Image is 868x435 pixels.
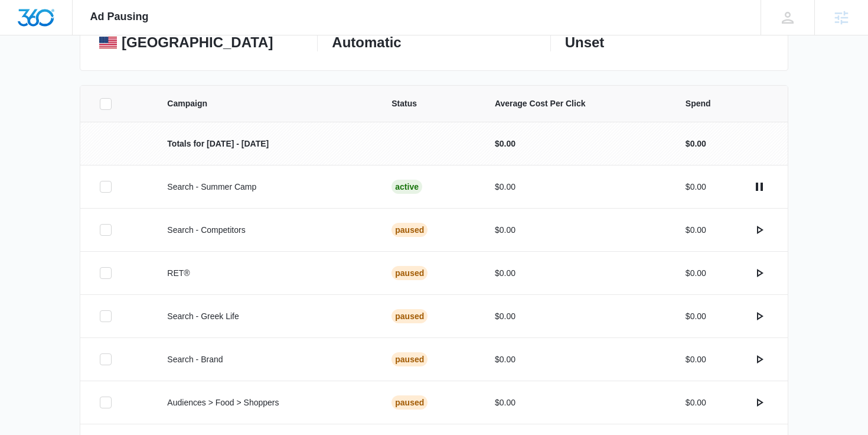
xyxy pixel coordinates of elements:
p: $0.00 [495,397,657,409]
span: Status [391,98,466,110]
p: RET® [167,267,363,280]
span: Spend [686,98,769,110]
p: Search - Competitors [167,224,363,236]
button: actions.activate [750,307,769,326]
img: United States [99,37,117,48]
p: $0.00 [495,224,657,236]
button: actions.activate [750,350,769,369]
p: Audiences > Food > Shoppers [167,397,363,409]
span: Average Cost Per Click [495,98,657,110]
p: $0.00 [686,138,706,150]
button: actions.activate [750,220,769,239]
p: $0.00 [495,310,657,323]
p: $0.00 [686,224,706,236]
div: Paused [391,266,428,280]
p: $0.00 [495,138,657,150]
p: $0.00 [686,267,706,280]
p: Automatic [332,34,536,51]
button: actions.activate [750,264,769,283]
p: $0.00 [495,181,657,193]
p: $0.00 [495,267,657,280]
div: Paused [391,309,428,323]
div: Paused [391,223,428,237]
p: Search - Summer Camp [167,181,363,193]
button: actions.activate [750,393,769,412]
div: Paused [391,352,428,366]
p: $0.00 [686,181,706,193]
p: Totals for [DATE] - [DATE] [167,138,363,150]
button: actions.pause [750,177,769,196]
span: Ad Pausing [90,11,149,23]
p: Unset [565,34,769,51]
p: $0.00 [686,397,706,409]
div: Paused [391,395,428,410]
span: Campaign [167,98,363,110]
p: Search - Greek Life [167,310,363,323]
p: [GEOGRAPHIC_DATA] [122,34,273,51]
p: Search - Brand [167,353,363,366]
p: $0.00 [495,353,657,366]
p: $0.00 [686,353,706,366]
p: $0.00 [686,310,706,323]
div: Active [391,180,422,194]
